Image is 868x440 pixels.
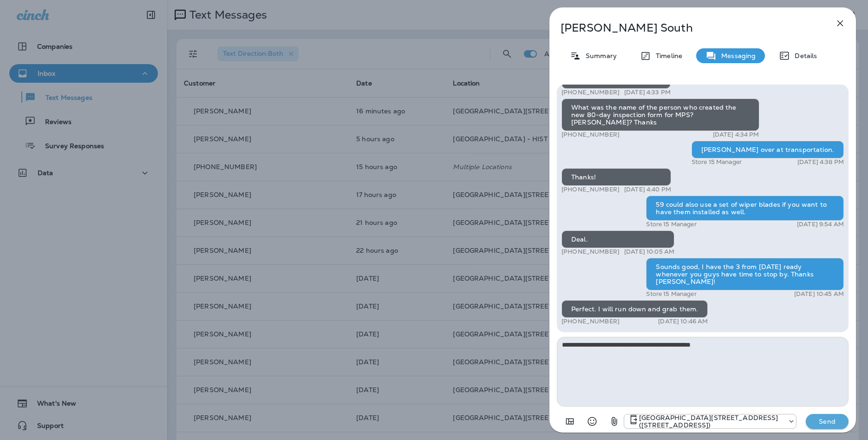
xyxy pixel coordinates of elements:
p: [PHONE_NUMBER] [561,248,620,256]
div: [PERSON_NAME] over at transportation. [692,141,844,158]
p: [DATE] 9:54 AM [797,221,844,228]
div: +1 (402) 891-8464 [624,414,796,429]
div: Thanks! [561,168,671,186]
p: Timeline [651,52,682,59]
div: 59 could also use a set of wiper blades if you want to have them installed as well. [646,196,844,221]
div: Sounds good, I have the 3 from [DATE] ready whenever you guys have time to stop by. Thanks [PERSO... [646,258,844,290]
p: [PERSON_NAME] South [561,21,814,34]
p: [DATE] 4:38 PM [797,158,844,166]
p: Store 15 Manager [646,290,696,298]
p: [GEOGRAPHIC_DATA][STREET_ADDRESS] ([STREET_ADDRESS]) [639,414,783,429]
p: Details [790,52,817,59]
button: Add in a premade template [561,412,579,431]
p: [DATE] 4:33 PM [624,89,671,96]
p: [DATE] 10:46 AM [658,318,708,325]
p: [DATE] 10:05 AM [624,248,674,256]
p: [DATE] 10:45 AM [794,290,844,298]
p: Store 15 Manager [692,158,742,166]
div: Deal. [561,230,674,248]
p: Summary [581,52,617,59]
div: Perfect. I will run down and grab them. [561,300,708,318]
p: [PHONE_NUMBER] [561,186,620,193]
p: Send [808,417,847,426]
p: [PHONE_NUMBER] [561,318,620,325]
p: [DATE] 4:34 PM [713,131,759,138]
button: Select an emoji [583,412,601,431]
p: [PHONE_NUMBER] [561,89,620,96]
div: What was the name of the person who created the new 80-day inspection form for MPS? [PERSON_NAME]... [561,99,759,131]
p: Messaging [717,52,756,59]
p: [PHONE_NUMBER] [561,131,620,138]
p: [DATE] 4:40 PM [624,186,671,193]
p: Store 15 Manager [646,221,696,228]
button: Send [806,414,848,429]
